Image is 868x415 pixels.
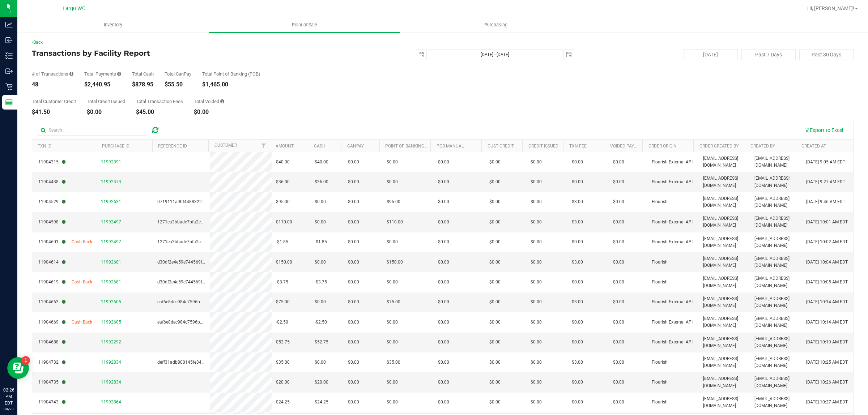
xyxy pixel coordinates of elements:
span: $0.00 [387,239,398,245]
a: POB Manual [437,144,464,149]
a: CanPay [347,144,364,149]
span: $0.00 [438,379,449,386]
span: [DATE] 9:05 AM EDT [806,159,845,166]
span: 11904619 [38,279,65,286]
span: 11992605 [101,299,121,304]
span: [EMAIL_ADDRESS][DOMAIN_NAME] [754,215,797,229]
span: Flourish [652,359,668,366]
p: 02:26 PM EDT [3,387,14,406]
span: $52.75 [276,339,290,346]
span: Flourish External API [652,179,693,185]
span: $0.00 [348,399,359,406]
span: Flourish [652,198,668,205]
span: $24.25 [276,399,290,406]
span: 11904669 [38,319,65,326]
inline-svg: Reports [5,99,13,106]
div: Total Payments [84,72,121,76]
span: -$2.50 [315,319,327,326]
span: $3.00 [572,259,583,266]
button: Past 7 Days [741,49,796,60]
a: Created At [801,144,826,149]
a: Point of Sale [209,17,400,33]
span: $0.00 [531,339,542,346]
span: $0.00 [387,399,398,406]
span: [EMAIL_ADDRESS][DOMAIN_NAME] [703,295,746,309]
div: Total Transaction Fees [136,99,183,104]
span: Flourish External API [652,299,693,305]
span: $35.00 [387,359,400,366]
span: [EMAIL_ADDRESS][DOMAIN_NAME] [703,355,746,369]
span: [EMAIL_ADDRESS][DOMAIN_NAME] [703,255,746,269]
inline-svg: Inventory [5,52,13,59]
span: $0.00 [489,259,501,266]
a: Order Created By [699,144,739,149]
span: [DATE] 10:04 AM EDT [806,259,848,266]
span: d30df2e4e59e744569f58eb8f042f376 [157,279,233,284]
span: $95.00 [276,198,290,205]
span: Inventory [94,22,132,28]
span: $0.00 [489,359,501,366]
span: $150.00 [276,259,292,266]
span: $0.00 [438,239,449,245]
span: $75.00 [276,299,290,305]
div: Total Voided [194,99,224,104]
span: $0.00 [613,319,624,326]
iframe: Resource center unread badge [21,356,30,365]
span: Flourish External API [652,339,693,346]
span: 11904315 [38,159,65,166]
span: -$1.85 [276,239,288,245]
span: -$2.50 [276,319,288,326]
span: $0.00 [387,319,398,326]
span: Flourish [652,259,668,266]
div: Total Customer Credit [32,99,76,104]
span: 11992373 [101,179,121,184]
span: 1271ea3bbade7bfa2cc7e8ebe30b9249 [157,219,235,224]
span: [EMAIL_ADDRESS][DOMAIN_NAME] [703,335,746,349]
span: Largo WC [63,5,85,12]
div: Total Credit Issued [87,99,125,104]
span: $0.00 [613,279,624,286]
a: Inventory [17,17,209,33]
span: $0.00 [489,179,501,185]
span: $0.00 [531,179,542,185]
span: eaf6e8dec984c7596b475675b3ec27c0 [157,299,234,304]
a: Created By [750,144,775,149]
span: $3.00 [572,359,583,366]
button: [DATE] [684,49,738,60]
span: $0.00 [489,319,501,326]
span: $0.00 [613,399,624,406]
span: $35.00 [276,359,290,366]
span: $0.00 [348,379,359,386]
span: [EMAIL_ADDRESS][DOMAIN_NAME] [754,155,797,169]
span: $0.00 [613,259,624,266]
span: $0.00 [613,239,624,245]
span: $0.00 [531,198,542,205]
span: $0.00 [315,259,326,266]
span: [EMAIL_ADDRESS][DOMAIN_NAME] [754,175,797,189]
span: $0.00 [531,259,542,266]
span: $0.00 [348,359,359,366]
div: $1,465.00 [202,82,260,87]
span: 11992497 [101,219,121,224]
span: $0.00 [315,359,326,366]
span: $0.00 [613,339,624,346]
inline-svg: Outbound [5,68,13,75]
a: Amount [276,144,294,149]
a: Purchasing [400,17,591,33]
span: 11904663 [38,299,65,305]
inline-svg: Inbound [5,37,13,44]
span: 11904601 [38,239,65,245]
span: $0.00 [531,319,542,326]
span: Flourish [652,399,668,406]
span: select [564,50,574,60]
span: $0.00 [438,299,449,305]
span: [DATE] 9:46 AM EDT [806,198,845,205]
span: [EMAIL_ADDRESS][DOMAIN_NAME] [754,195,797,209]
span: Flourish [652,379,668,386]
span: [EMAIL_ADDRESS][DOMAIN_NAME] [703,215,746,229]
span: $75.00 [387,299,400,305]
span: $0.00 [438,159,449,166]
span: Cash Back [72,239,92,245]
span: 11904688 [38,339,65,346]
span: $0.00 [531,239,542,245]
